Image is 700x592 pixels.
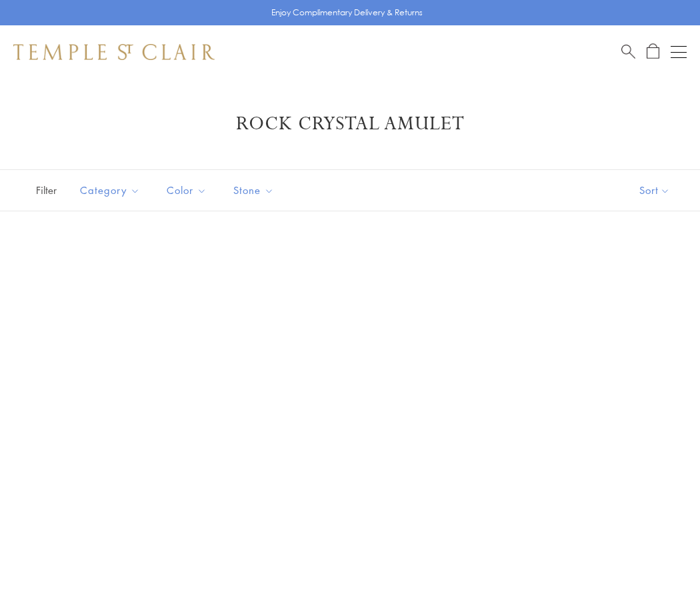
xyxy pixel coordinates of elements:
[227,182,284,199] span: Stone
[73,182,150,199] span: Category
[223,175,284,205] button: Stone
[160,182,217,199] span: Color
[609,170,700,211] button: Show sort by
[671,44,687,60] button: Open navigation
[70,175,150,205] button: Category
[13,44,215,60] img: Temple St. Clair
[33,112,667,136] h1: Rock Crystal Amulet
[157,175,217,205] button: Color
[271,6,423,19] p: Enjoy Complimentary Delivery & Returns
[621,43,635,60] a: Search
[647,43,659,60] a: Open Shopping Bag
